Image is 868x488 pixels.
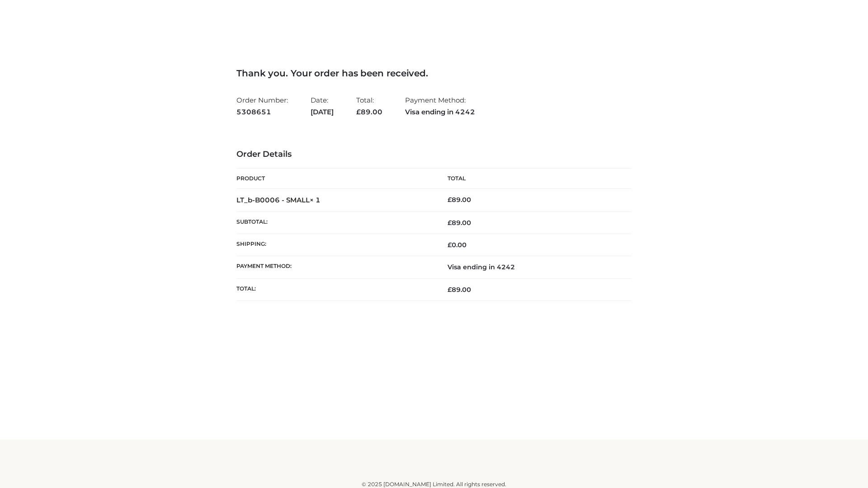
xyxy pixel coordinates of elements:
h3: Order Details [236,150,632,160]
span: 89.00 [356,108,382,116]
strong: Visa ending in 4242 [405,106,475,118]
bdi: 89.00 [448,196,471,204]
strong: 5308651 [236,106,288,118]
li: Order Number: [236,92,288,120]
span: £ [448,219,452,227]
li: Total: [356,92,382,120]
span: £ [356,108,361,116]
th: Subtotal: [236,211,434,234]
th: Total [434,169,632,189]
h3: Thank you. Your order has been received. [236,68,632,79]
li: Date: [311,92,334,120]
strong: × 1 [310,196,321,204]
strong: LT_b-B0006 - SMALL [236,196,321,204]
th: Shipping: [236,234,434,256]
th: Total: [236,278,434,300]
span: £ [448,286,452,294]
span: 89.00 [448,219,471,227]
td: Visa ending in 4242 [434,256,632,278]
span: £ [448,241,452,249]
span: 89.00 [448,286,471,294]
span: £ [448,196,452,204]
strong: [DATE] [311,106,334,118]
li: Payment Method: [405,92,475,120]
bdi: 0.00 [448,241,467,249]
th: Product [236,169,434,189]
th: Payment method: [236,256,434,278]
